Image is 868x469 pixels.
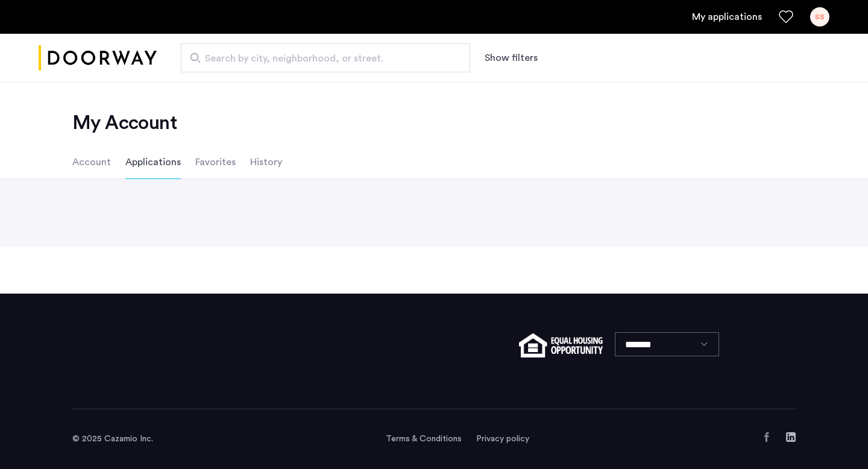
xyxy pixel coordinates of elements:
li: Applications [125,145,181,179]
span: © 2025 Cazamio Inc. [72,435,153,443]
input: Apartment Search [181,43,470,72]
a: Privacy policy [476,433,529,445]
img: equal-housing.png [519,333,603,357]
h2: My Account [72,111,796,135]
a: My application [692,10,762,24]
a: Facebook [762,432,772,442]
iframe: chat widget [817,421,856,457]
a: Cazamio logo [39,36,157,81]
li: Account [72,145,111,179]
select: Language select [615,332,719,356]
li: Favorites [195,145,236,179]
button: Show or hide filters [485,51,538,65]
div: SS [810,7,829,27]
a: Favorites [779,10,793,24]
li: History [250,145,282,179]
span: Search by city, neighborhood, or street. [205,51,436,66]
a: LinkedIn [786,432,796,442]
img: logo [39,36,157,81]
a: Terms and conditions [386,433,462,445]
